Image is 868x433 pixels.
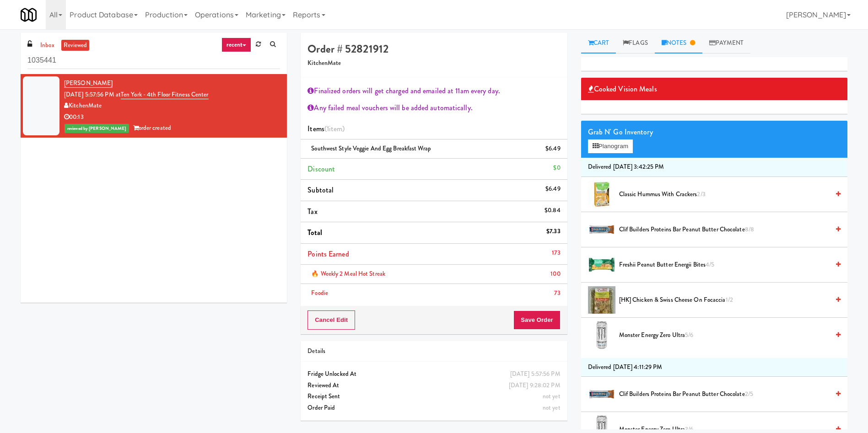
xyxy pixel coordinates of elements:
li: Delivered [DATE] 4:11:29 PM [581,358,847,377]
span: 8/8 [745,225,754,234]
a: inbox [38,40,57,51]
div: 100 [550,268,560,280]
div: $6.49 [545,143,561,155]
div: Clif Builders proteins Bar Peanut Butter Chocolate2/5 [615,389,841,400]
input: Search vision orders [27,52,280,69]
span: order created [133,123,171,132]
div: Reviewed At [307,380,560,391]
span: 1/2 [726,295,733,304]
a: [PERSON_NAME] [64,79,113,88]
span: Points Earned [307,249,349,259]
span: Foodie [311,289,328,297]
div: [HK] Chicken & Swiss Cheese On Focaccia1/2 [615,294,841,306]
div: Monster Energy Zero Ultra5/6 [615,330,841,341]
a: Ten York - 4th Floor Fitness Center [121,90,209,99]
a: Flags [616,33,655,53]
span: (1 ) [324,123,345,134]
div: Clif Builders proteins Bar Peanut Butter Chocolate8/8 [615,224,841,235]
span: 2/3 [697,190,705,198]
span: [HK] Chicken & Swiss Cheese On Focaccia [619,294,829,306]
div: Fridge Unlocked At [307,369,560,380]
span: not yet [543,403,561,412]
li: Delivered [DATE] 3:42:25 PM [581,158,847,177]
span: Monster Energy Zero Ultra [619,330,829,341]
span: Southwest Style Veggie and Egg Breakfast Wrap [311,144,431,153]
li: [PERSON_NAME][DATE] 5:57:56 PM atTen York - 4th Floor Fitness CenterKitchenMate00:13reviewed by [... [21,74,287,138]
img: Micromart [21,7,37,23]
h5: KitchenMate [307,60,560,67]
ng-pluralize: item [329,123,342,134]
div: Classic Hummus With Crackers2/3 [615,189,841,200]
span: 2/5 [745,390,753,398]
button: Planogram [588,139,633,153]
span: 5/6 [685,331,693,339]
div: [DATE] 9:28:02 PM [509,380,561,391]
span: 4/5 [706,260,714,269]
a: recent [221,37,252,52]
a: reviewed [61,40,90,51]
div: $0.84 [545,205,561,216]
span: Total [307,227,322,238]
span: [DATE] 5:57:56 PM at [64,90,121,99]
a: Payment [702,33,751,53]
span: Tax [307,206,317,217]
span: Clif Builders proteins Bar Peanut Butter Chocolate [619,389,829,400]
div: $6.49 [545,183,561,195]
div: Finalized orders will get charged and emailed at 11am every day. [307,84,560,98]
button: Cancel Edit [307,310,355,330]
span: Clif Builders proteins Bar Peanut Butter Chocolate [619,224,829,235]
div: Any failed meal vouchers will be added automatically. [307,101,560,115]
div: Details [307,346,560,357]
span: 🔥 Weekly 2 Meal Hot Streak [311,269,385,278]
div: $7.33 [546,226,561,237]
a: Notes [655,33,702,53]
div: Order Paid [307,402,560,414]
div: 73 [554,288,560,299]
div: Receipt Sent [307,391,560,402]
span: Cooked Vision Meals [588,82,657,96]
div: KitchenMate [64,100,280,112]
span: Items [307,123,345,134]
div: 173 [552,247,560,259]
span: not yet [543,392,561,401]
button: Save Order [513,310,560,330]
span: Freshii Peanut Butter Energii Bites [619,259,829,271]
span: Discount [307,164,335,174]
a: Cart [581,33,616,53]
span: Classic Hummus With Crackers [619,189,829,200]
div: [DATE] 5:57:56 PM [510,369,561,380]
div: 00:13 [64,112,280,123]
span: Subtotal [307,185,334,195]
span: reviewed by [PERSON_NAME] [65,124,129,133]
div: Freshii Peanut Butter Energii Bites4/5 [615,259,841,271]
h4: Order # 52821912 [307,43,560,55]
div: Grab N' Go Inventory [588,125,841,139]
div: $0 [553,162,560,174]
